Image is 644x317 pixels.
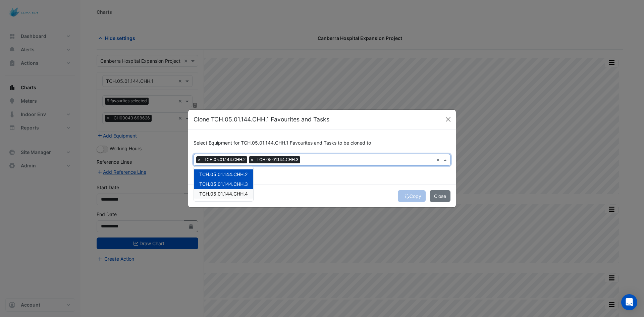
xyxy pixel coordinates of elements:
button: Select All [194,166,214,174]
h5: Clone TCH.05.01.144.CHH.1 Favourites and Tasks [194,115,329,124]
div: Open Intercom Messenger [621,294,637,310]
span: Clear [436,156,442,163]
span: TCH.05.01.144.CHH.2 [199,171,248,177]
button: Close [430,190,450,202]
span: TCH.05.01.144.CHH.2 [202,156,247,163]
span: TCH.05.01.144.CHH.3 [255,156,300,163]
span: × [196,156,202,163]
h6: Select Equipment for TCH.05.01.144.CHH.1 Favourites and Tasks to be cloned to [194,140,450,146]
span: × [249,156,255,163]
span: TCH.05.01.144.CHH.4 [199,191,248,197]
button: Close [443,114,453,124]
ng-dropdown-panel: Options list [194,166,254,202]
span: TCH.05.01.144.CHH.3 [199,181,248,187]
